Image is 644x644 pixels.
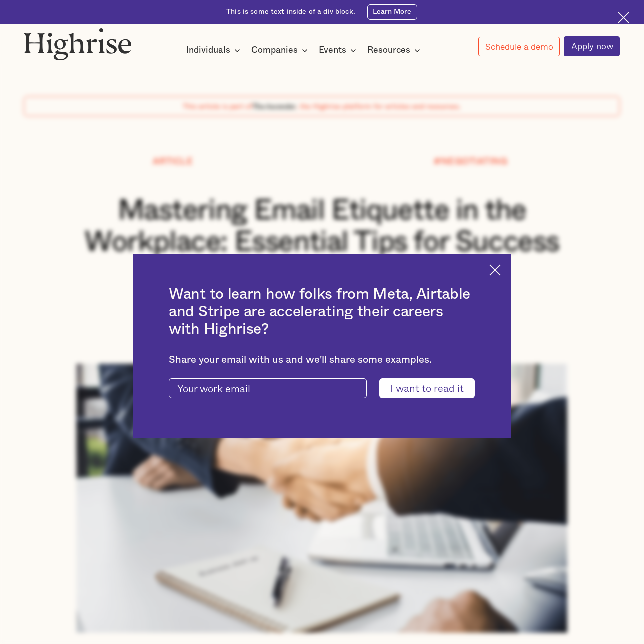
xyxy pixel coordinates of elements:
div: Resources [367,44,423,56]
div: Individuals [186,44,243,56]
div: Resources [367,44,410,56]
div: Companies [251,44,311,56]
img: Cross icon [618,12,629,23]
a: Apply now [564,36,619,56]
a: Schedule a demo [478,37,560,56]
div: Companies [251,44,298,56]
img: Highrise logo [24,28,131,60]
div: Individuals [186,44,230,56]
input: Your work email [169,378,367,398]
div: Events [319,44,359,56]
img: Cross icon [489,264,501,276]
input: I want to read it [379,378,475,398]
div: Share your email with us and we'll share some examples. [169,354,475,366]
form: current-ascender-blog-article-modal-form [169,378,475,398]
div: Events [319,44,346,56]
div: This is some text inside of a div block. [226,7,355,17]
a: Learn More [367,4,417,20]
h2: Want to learn how folks from Meta, Airtable and Stripe are accelerating their careers with Highrise? [169,286,475,338]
